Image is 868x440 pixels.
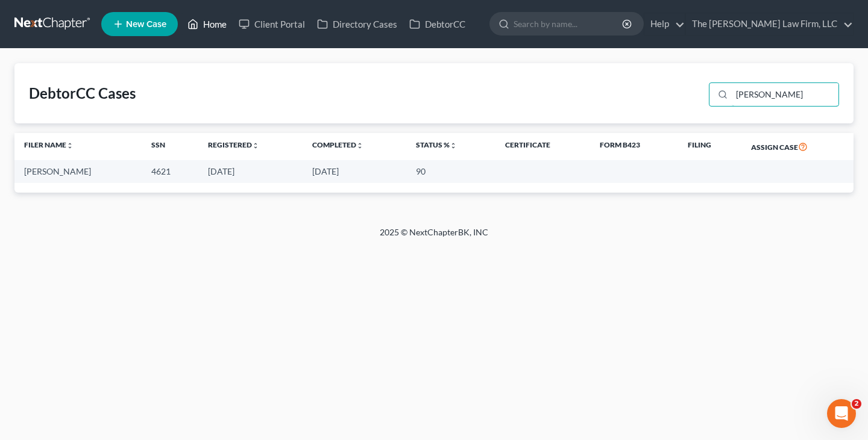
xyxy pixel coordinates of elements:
i: unfold_more [66,142,74,149]
td: [DATE] [303,160,407,182]
span: New Case [126,20,166,29]
th: SSN [142,133,198,161]
i: unfold_more [252,142,259,149]
th: Certificate [495,133,591,161]
a: Help [644,13,685,35]
th: Filing [678,133,741,161]
a: The [PERSON_NAME] Law Firm, LLC [686,13,853,35]
i: unfold_more [356,142,363,149]
a: Home [181,13,233,35]
a: Registeredunfold_more [208,140,259,149]
a: Completedunfold_more [312,140,363,149]
td: [DATE] [198,160,303,182]
td: 90 [406,160,495,182]
div: DebtorCC Cases [29,84,136,103]
iframe: Intercom live chat [827,399,856,428]
a: Client Portal [233,13,311,35]
input: Search... [732,83,838,106]
i: unfold_more [450,142,457,149]
a: Filer Nameunfold_more [24,140,74,149]
input: Search by name... [514,13,624,35]
div: 4621 [151,166,189,178]
a: DebtorCC [403,13,471,35]
a: Status %unfold_more [416,140,457,149]
th: Form B423 [590,133,678,161]
a: Directory Cases [311,13,403,35]
div: 2025 © NextChapterBK, INC [90,226,778,248]
div: [PERSON_NAME] [24,166,132,178]
th: Assign Case [741,133,854,161]
span: 2 [852,399,861,409]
